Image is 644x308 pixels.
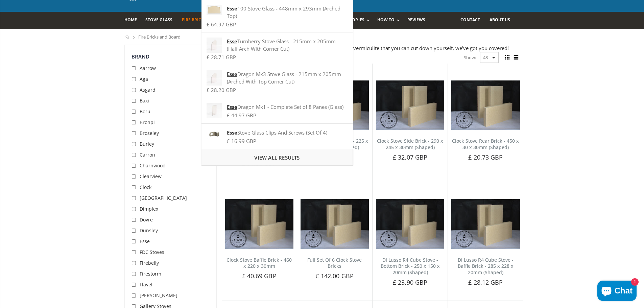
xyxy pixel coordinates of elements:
span: £ 20.73 GBP [468,153,503,161]
span: Baxi [140,97,149,104]
span: Dimplex [140,206,158,212]
div: Stove Glass Clips And Screws (Set Of 4) [207,129,348,136]
span: [GEOGRAPHIC_DATA] [140,195,187,201]
img: Clock Stove Side Brick [376,80,444,130]
span: Firestorm [140,270,161,277]
span: Firebelly [140,260,159,266]
a: Clock Stove Side Brick - 290 x 245 x 30mm (Shaped) [377,138,443,150]
a: Di Lusso R4 Cube Stove - Bottom Brick - 250 x 150 x 20mm (Shaped) [381,257,440,276]
span: Fire Bricks and Board [138,34,181,40]
span: Broseley [140,130,159,136]
span: Asgard [140,87,156,93]
span: Carron [140,151,155,158]
strong: Esse [227,71,237,77]
a: Home [124,35,129,39]
span: Grid view [504,54,511,61]
span: Dovre [140,216,153,223]
span: £ 28.12 GBP [468,278,503,286]
div: Dragon Mk3 Stove Glass - 215mm x 205mm (Arched With Top Corner Cut) [207,70,348,85]
span: Reviews [407,17,425,23]
inbox-online-store-chat: Shopify online store chat [595,281,639,303]
span: £ 16.99 GBP [227,138,256,144]
span: £ 64.97 GBP [207,21,236,28]
a: Reviews [407,12,430,29]
span: Fire Bricks [182,17,206,23]
span: £ 32.07 GBP [393,153,427,161]
strong: Esse [227,129,237,136]
span: Esse [140,238,150,244]
img: Di Lusso R4 Cube Stove - Baffle Brick [451,199,520,248]
span: £ 44.97 GBP [227,112,256,119]
span: [PERSON_NAME] [140,292,177,299]
a: Contact [460,12,485,29]
span: How To [377,17,395,23]
a: Di Lusso R4 Cube Stove - Baffle Brick - 285 x 228 x 20mm (Shaped) [458,257,514,276]
span: £ 23.90 GBP [393,278,427,286]
div: Dragon Mk1 - Complete Set of 8 Panes (Glass) [207,103,348,111]
span: Home [124,17,137,23]
a: Full Set Of 6 Clock Stove Bricks [307,257,362,269]
a: Accessories [337,12,373,29]
a: Clock Stove Baffle Brick - 460 x 220 x 30mm [226,257,292,269]
span: List view [512,54,520,61]
a: Stove Glass [145,12,177,29]
span: Show: [464,52,476,63]
span: Clock [140,184,151,190]
img: Full Set Of 6 Clock Stove Bricks [301,199,369,248]
div: Whether you want cut to size stove bricks or a sheet of vermiculite that you can cut down yoursel... [225,45,520,52]
span: £ 28.71 GBP [207,54,236,61]
span: Charnwood [140,162,166,169]
a: Fire Bricks [182,12,211,29]
div: Turnberry Stove Glass - 215mm x 205mm (Half Arch With Corner Cut) [207,38,348,52]
span: Bronpi [140,119,155,125]
span: Stove Glass [145,17,172,23]
span: Aga [140,76,148,82]
a: Home [124,12,142,29]
span: Contact [460,17,480,23]
img: Clock Stove Rear Brick [451,80,520,130]
span: View all results [254,154,300,161]
span: £ 142.00 GBP [316,272,354,280]
img: Clock Stove Baffle Brick [225,199,293,248]
a: Clock Stove Rear Brick - 450 x 30 x 30mm (Shaped) [452,138,519,150]
a: How To [377,12,403,29]
span: About us [490,17,510,23]
span: FDC Stoves [140,249,164,255]
span: Boru [140,108,150,115]
span: £ 28.20 GBP [207,87,236,93]
span: Aarrow [140,65,156,71]
img: Di Lusso R4 Cube Stove - Bottom Brick [376,199,444,248]
span: Dunsley [140,227,158,234]
span: Brand [132,53,150,60]
a: About us [490,12,515,29]
strong: Esse [227,103,237,110]
strong: Esse [227,5,237,12]
span: £ 40.69 GBP [242,272,277,280]
span: Flavel [140,281,152,288]
strong: Esse [227,38,237,45]
div: 100 Stove Glass - 448mm x 293mm (Arched Top) [207,5,348,20]
span: Burley [140,141,154,147]
span: Clearview [140,173,162,180]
